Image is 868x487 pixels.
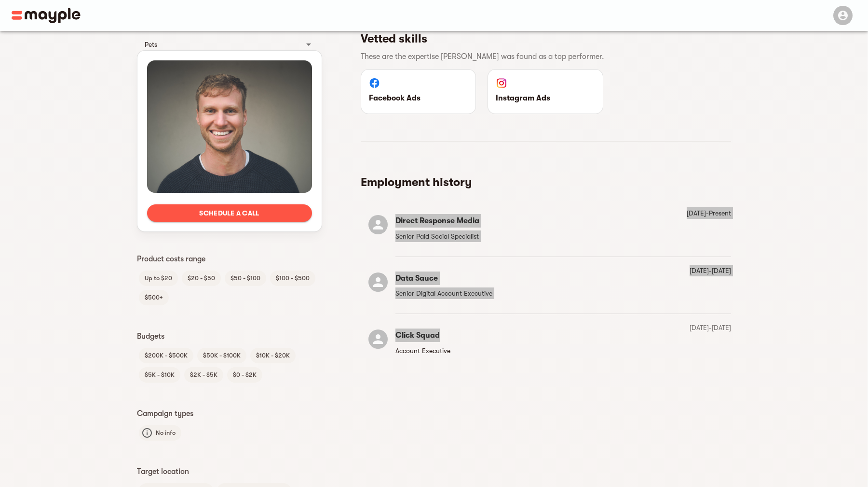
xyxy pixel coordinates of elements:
p: Senior Paid Social Specialist [395,230,479,242]
div: Pets [145,39,297,50]
span: $50K - $100K [197,350,246,361]
span: $2K - $5K [184,369,223,381]
p: Target location [137,466,322,477]
span: $50 - $100 [225,272,266,284]
span: $100 - $500 [270,272,315,284]
iframe: Chat Widget [820,441,868,487]
span: Up to $20 [139,272,178,284]
p: Budgets [137,330,322,342]
h6: Click Squad [395,329,450,342]
div: Pets [137,33,322,56]
p: [DATE] - [DATE] [690,265,731,276]
p: These are the expertise [PERSON_NAME] was found as a top performer. [361,51,723,62]
button: Schedule a call [147,204,312,222]
h6: Data Sauce [395,272,492,285]
h5: Employment history [361,174,723,190]
h6: Direct Response Media [395,214,479,228]
h5: Vetted skills [361,31,723,46]
span: Menu [827,11,856,18]
span: $5K - $10K [139,369,180,381]
p: [DATE] - [DATE] [690,322,731,333]
p: [DATE] - Present [687,207,731,219]
span: $0 - $2K [227,369,262,381]
span: $200K - $500K [139,350,193,361]
p: Product costs range [137,253,322,265]
p: Account Executive [395,345,450,357]
span: $500+ [139,292,169,303]
span: No info [150,427,181,439]
span: $10K - $20K [250,350,296,361]
p: Instagram Ads [496,92,595,104]
p: Senior Digital Account Executive [395,287,492,299]
span: $20 - $50 [182,272,221,284]
p: Campaign types [137,408,322,419]
span: Schedule a call [155,207,304,219]
img: Main logo [12,8,81,23]
p: Facebook Ads [369,92,468,104]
